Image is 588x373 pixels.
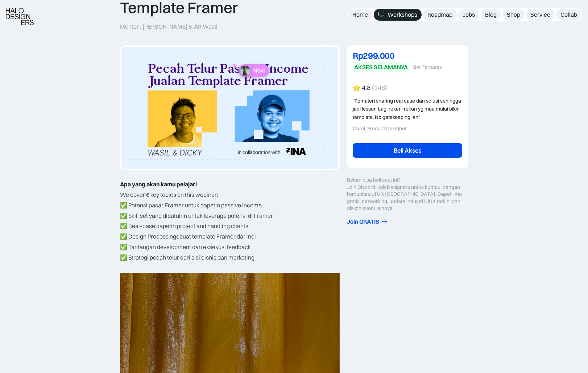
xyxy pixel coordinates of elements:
[485,11,497,18] div: Blog
[253,67,265,74] p: Novi
[372,84,387,92] div: (148)
[347,177,468,212] div: Belum bisa beli saat ini? Join Discord HaloDesigners untuk kumpul dengan komunitas UI UX [GEOGRAP...
[354,63,408,71] div: AKSES SELAMANYA
[560,11,577,18] div: Collab
[352,11,368,18] div: Home
[120,181,197,188] strong: Apa yang akan kamu pelajari
[374,9,422,21] a: Workshops
[353,51,462,60] div: Rp299.000
[348,9,372,21] a: Home
[530,11,550,18] div: Service
[526,9,555,21] a: Service
[423,9,457,21] a: Roadmap
[507,11,520,18] div: Shop
[353,125,462,132] div: Carol, Product Designer
[353,97,462,121] div: "Pemateri sharing real case dan solusi sehingga jadi lesson bagi rekan-rekan yg mau mulai bikin t...
[120,200,340,273] p: ✅ Potensi pasar Framer untuk dapetin passive income ✅ Skill set yang dibutuhin untuk leverage pot...
[458,9,479,21] a: Jobs
[120,23,218,30] p: Mentor : [PERSON_NAME] & AR Wasil
[353,143,462,158] a: Beli Akses
[120,190,340,200] p: We cover 6 key topics on this webinar:
[347,218,468,225] a: Join GRATIS
[556,9,581,21] a: Collab
[362,84,370,92] div: 4.8
[347,218,379,225] div: Join GRATIS
[427,11,452,18] div: Roadmap
[463,11,475,18] div: Jobs
[481,9,501,21] a: Blog
[388,11,417,18] div: Workshops
[412,64,442,70] div: Slot Terbatas
[502,9,525,21] a: Shop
